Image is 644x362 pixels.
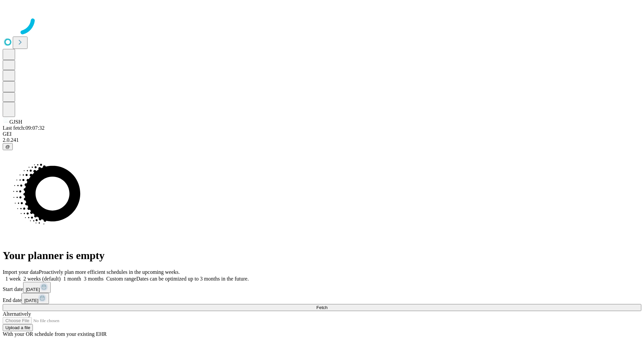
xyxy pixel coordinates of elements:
[3,269,39,275] span: Import your data
[3,324,33,331] button: Upload a file
[3,249,641,262] h1: Your planner is empty
[5,276,21,282] span: 1 week
[3,282,641,293] div: Start date
[3,331,107,337] span: With your OR schedule from your existing EHR
[3,304,641,311] button: Fetch
[316,305,327,310] span: Fetch
[3,311,31,317] span: Alternatively
[63,276,81,282] span: 1 month
[84,276,104,282] span: 3 months
[9,119,22,125] span: GJSH
[21,293,49,304] button: [DATE]
[3,131,641,137] div: GEI
[3,143,13,150] button: @
[26,287,40,292] span: [DATE]
[136,276,249,282] span: Dates can be optimized up to 3 months in the future.
[24,298,38,303] span: [DATE]
[3,293,641,304] div: End date
[3,125,45,131] span: Last fetch: 09:07:32
[3,137,641,143] div: 2.0.241
[106,276,136,282] span: Custom range
[39,269,180,275] span: Proactively plan more efficient schedules in the upcoming weeks.
[5,144,10,149] span: @
[23,276,61,282] span: 2 weeks (default)
[23,282,51,293] button: [DATE]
